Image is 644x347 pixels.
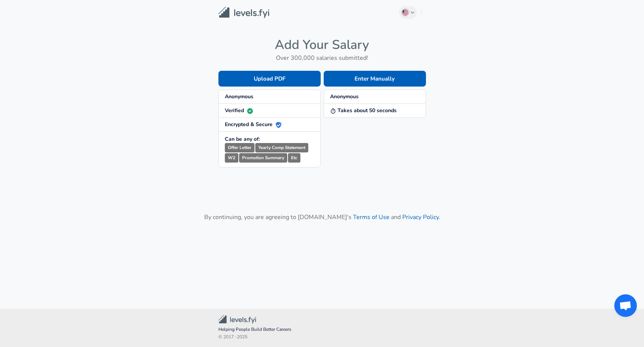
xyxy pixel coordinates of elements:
strong: Verified [225,107,253,114]
small: Offer Letter [225,143,255,152]
div: Open chat [614,294,637,317]
h6: Over 300,000 salaries submitted! [218,53,426,63]
span: © 2017 - 2025 [218,333,426,341]
small: Etc [288,153,300,163]
button: Upload PDF [218,71,321,87]
strong: Encrypted & Secure [225,121,282,128]
strong: Can be any of: [225,135,260,143]
strong: Anonymous [225,93,253,100]
img: English (US) [402,9,408,15]
button: Enter Manually [324,71,426,87]
img: Levels.fyi [218,7,269,18]
span: Helping People Build Better Careers [218,326,426,333]
strong: Anonymous [330,93,359,100]
strong: Takes about 50 seconds [330,107,397,114]
small: Promotion Summary [239,153,287,163]
small: W2 [225,153,238,163]
a: Terms of Use [353,213,389,221]
h4: Add Your Salary [218,37,426,53]
button: English (US) [399,6,417,19]
small: Yearly Comp Statement [255,143,308,152]
img: Levels.fyi Community [218,315,256,324]
a: Privacy Policy [402,213,439,221]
